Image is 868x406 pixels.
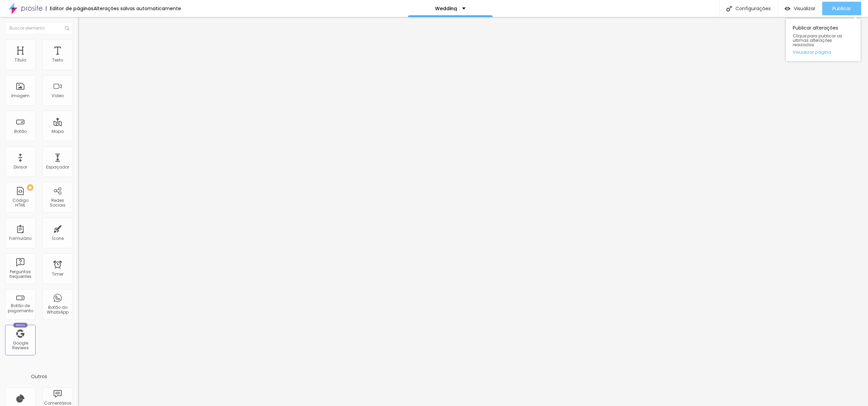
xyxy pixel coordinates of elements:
button: Publicar [822,2,861,15]
img: Icone [65,26,69,30]
p: Wedding [435,6,457,11]
div: Imagem [11,93,29,98]
div: Alterações salvas automaticamente [94,6,181,11]
div: Título [15,58,26,63]
div: Novo [13,323,28,328]
div: Espaçador [46,165,69,170]
div: Vídeo [52,93,64,98]
div: Botão [14,129,27,134]
div: Publicar alterações [786,19,861,61]
div: Formulário [9,236,32,241]
span: Publicar [832,6,851,11]
div: Código HTML [7,198,34,208]
img: view-1.svg [785,6,790,12]
div: Perguntas frequentes [7,269,34,279]
div: Ícone [52,236,64,241]
div: Mapa [52,129,64,134]
span: Clique para publicar as ultimas alterações reaizadas [793,34,854,47]
div: Texto [52,58,63,63]
input: Buscar elemento [5,22,73,34]
div: Divisor [14,165,27,170]
div: Redes Sociais [44,198,71,208]
button: Visualizar [778,2,822,15]
div: Botão do WhatsApp [44,305,71,315]
div: Timer [52,272,63,277]
iframe: Editor [78,17,868,406]
div: Google Reviews [7,341,34,351]
div: Botão de pagamento [7,303,34,313]
a: Visualizar página [793,50,854,54]
span: Visualizar [794,6,815,11]
div: Editor de páginas [46,6,94,11]
img: Icone [726,6,732,12]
